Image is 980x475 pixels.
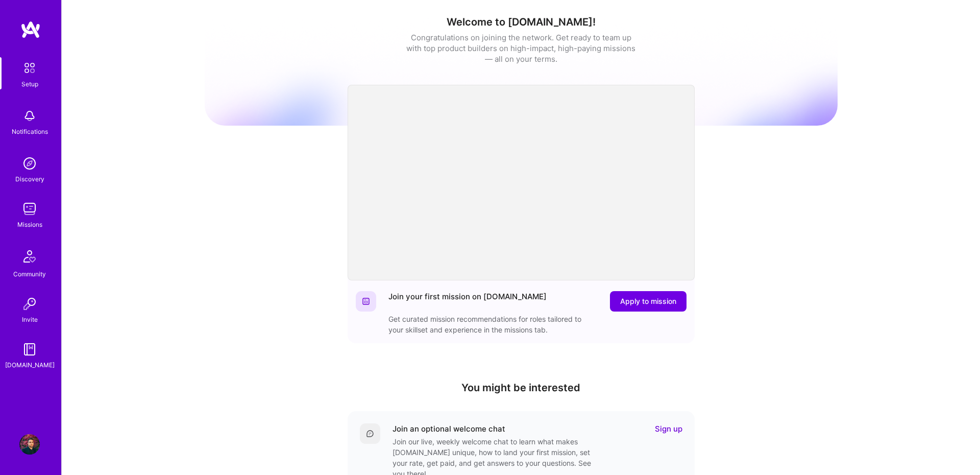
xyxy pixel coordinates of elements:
h4: You might be interested [348,382,695,394]
div: Join your first mission on [DOMAIN_NAME] [388,291,547,312]
div: Invite [22,314,38,325]
img: guide book [19,339,40,360]
div: Join an optional welcome chat [393,423,505,434]
img: Website [362,297,370,305]
div: Community [13,269,46,279]
div: Congratulations on joining the network. Get ready to team up with top product builders on high-im... [406,32,636,64]
img: bell [19,106,40,126]
div: [DOMAIN_NAME] [5,360,55,370]
div: Notifications [12,126,48,137]
iframe: video [348,85,695,280]
img: discovery [19,153,40,174]
a: Sign up [655,423,682,434]
div: Setup [21,79,38,89]
a: User Avatar [17,434,42,455]
button: Apply to mission [610,291,687,312]
img: setup [19,57,40,79]
img: Comment [366,430,374,438]
div: Discovery [15,174,44,184]
img: User Avatar [19,434,40,455]
div: Get curated mission recommendations for roles tailored to your skillset and experience in the mis... [388,314,593,335]
img: teamwork [19,199,40,219]
img: Invite [19,294,40,314]
div: Missions [17,219,42,230]
span: Apply to mission [620,296,676,306]
img: logo [20,20,41,39]
img: Community [17,244,42,269]
h1: Welcome to [DOMAIN_NAME]! [205,16,838,28]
